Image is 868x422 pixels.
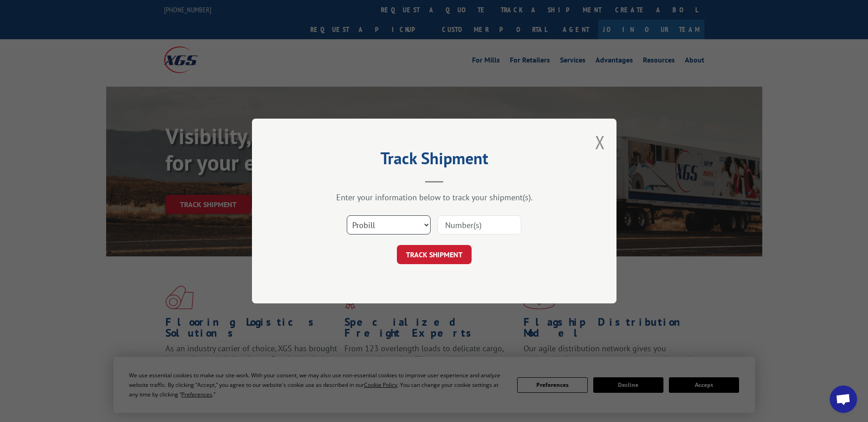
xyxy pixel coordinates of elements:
[595,130,605,154] button: Close modal
[397,245,472,264] button: TRACK SHIPMENT
[298,192,571,203] div: Enter your information below to track your shipment(s).
[830,386,857,413] a: Open chat
[437,215,521,234] input: Number(s)
[298,152,571,169] h2: Track Shipment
